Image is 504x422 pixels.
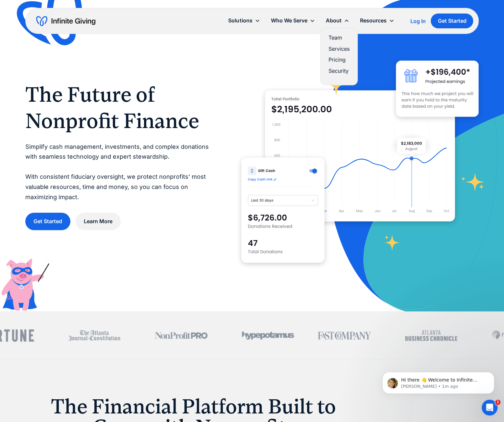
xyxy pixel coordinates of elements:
[328,33,349,42] a: Team
[328,44,349,53] a: Services
[325,16,341,25] div: About
[320,13,354,28] div: About
[223,13,265,28] div: Solutions
[320,28,358,85] nav: About
[25,213,70,230] a: Get Started
[76,213,121,230] a: Learn More
[25,142,215,202] p: Simplify cash management, investments, and complex donations with seamless technology and expert ...
[482,400,497,415] iframe: Intercom live chat
[271,16,307,25] div: Who We Serve
[241,158,324,263] img: donation software for nonprofits
[410,17,425,25] a: Log In
[265,13,320,28] div: Who We Serve
[265,90,455,222] img: nonprofit donation platform
[25,81,215,134] h1: The Future of Nonprofit Finance
[495,400,500,405] span: 1
[461,173,485,192] img: fundraising star
[410,18,425,24] div: Log In
[354,13,399,28] div: Resources
[360,16,386,25] div: Resources
[328,55,349,64] a: Pricing
[431,13,473,28] a: Get Started
[372,358,504,404] iframe: Intercom notifications message
[328,66,349,75] a: Security
[228,16,252,25] div: Solutions
[36,16,95,26] a: home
